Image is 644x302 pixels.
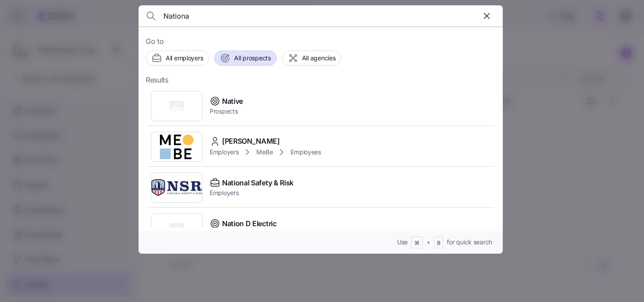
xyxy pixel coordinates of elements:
span: B [437,239,441,247]
span: Native [222,96,243,107]
button: All prospects [214,51,276,66]
span: Prospects [210,107,243,116]
span: + [426,238,430,247]
span: Employers [210,188,294,197]
span: Results [146,75,168,86]
img: Employer logo [151,175,202,200]
span: Employers [210,148,239,157]
span: ⌘ [414,239,420,247]
span: Use [397,238,408,247]
button: All agencies [282,51,342,66]
span: Employees [290,148,321,157]
span: Go to [146,36,496,47]
span: All employers [166,54,203,63]
span: MeBe [256,148,273,157]
span: All prospects [234,54,270,63]
img: Employer logo [151,134,202,159]
span: [PERSON_NAME] [222,136,280,147]
span: All agencies [302,54,336,63]
span: Nation D Electric [222,218,277,229]
span: National Safety & Risk [222,177,294,188]
span: for quick search [447,238,492,247]
button: All employers [146,51,209,66]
